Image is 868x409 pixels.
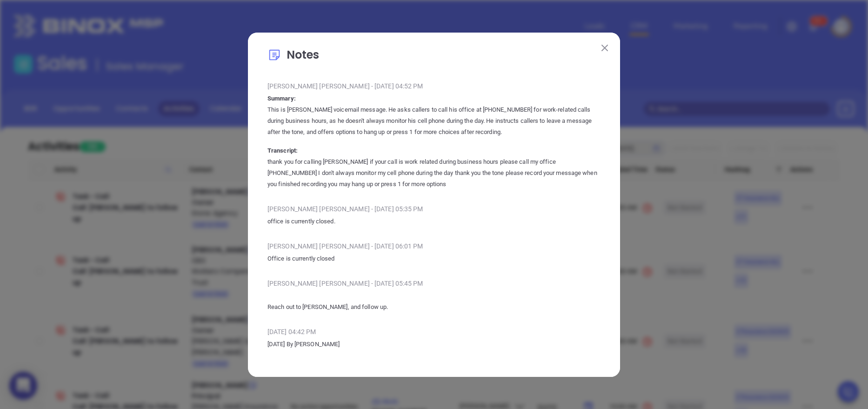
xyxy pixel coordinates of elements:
span: - [371,82,373,90]
p: [DATE] By [PERSON_NAME] [267,339,601,350]
span: - [371,205,373,213]
p: This is [PERSON_NAME] voicemail message. He asks callers to call his office at [PHONE_NUMBER] for... [267,104,601,138]
p: Reach out to [PERSON_NAME], and follow up. [267,302,601,313]
div: [PERSON_NAME] [PERSON_NAME] [DATE] 05:35 PM [267,202,601,216]
p: office is currently closed. [267,216,601,227]
div: [PERSON_NAME] [PERSON_NAME] [DATE] 06:01 PM [267,239,601,253]
b: Summary: [267,95,296,102]
img: close modal [601,45,608,51]
span: - [371,242,373,250]
div: [PERSON_NAME] [PERSON_NAME] [DATE] 05:45 PM [267,276,601,290]
p: Notes [267,47,601,68]
p: Office is currently closed [267,253,601,264]
b: Transcript: [267,147,298,154]
span: - [371,280,373,287]
div: [PERSON_NAME] [PERSON_NAME] [DATE] 04:52 PM [267,79,601,93]
div: [DATE] 04:42 PM [267,325,601,339]
p: thank you for calling [PERSON_NAME] if your call is work related during business hours please cal... [267,156,601,190]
